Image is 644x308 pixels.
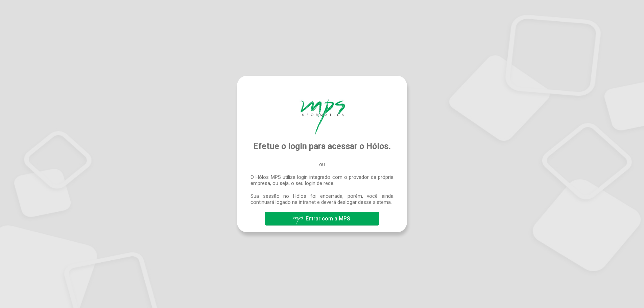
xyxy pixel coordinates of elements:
[299,99,345,135] img: Hólos Mps Digital
[306,215,350,222] span: Entrar com a MPS
[251,193,393,205] span: Sua sessão no Hólos foi encerrada, porém, você ainda continuará logado na intranet e deverá deslo...
[253,141,391,151] span: Efetue o login para acessar o Hólos.
[265,212,379,226] button: Entrar com a MPS
[319,161,325,167] span: ou
[251,174,393,186] span: O Hólos MPS utiliza login integrado com o provedor da própria empresa, ou seja, o seu login de rede.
